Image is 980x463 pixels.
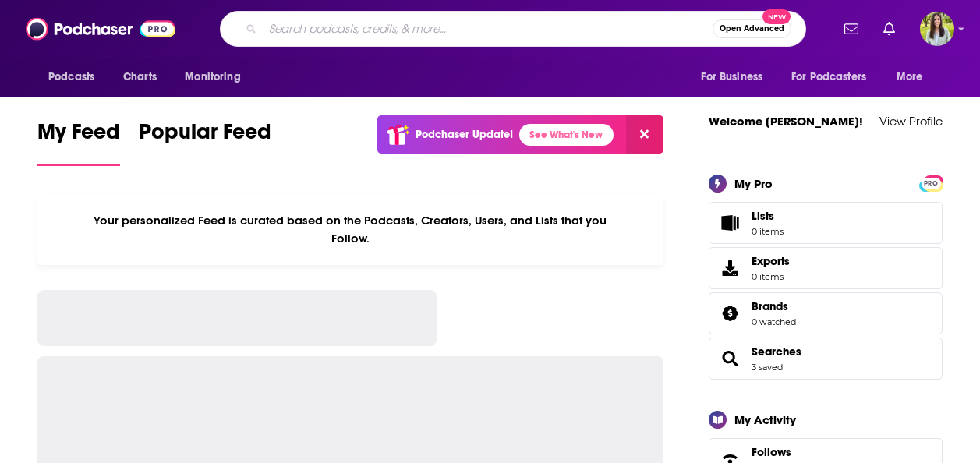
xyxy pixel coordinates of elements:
a: 0 watched [752,316,796,327]
span: For Podcasters [791,66,866,88]
span: Popular Feed [139,118,271,154]
div: Search podcasts, credits, & more... [220,11,806,47]
a: PRO [922,176,940,188]
span: Monitoring [185,66,240,88]
a: Show notifications dropdown [877,16,901,42]
button: Show profile menu [920,12,954,46]
span: 0 items [752,226,784,237]
button: Open AdvancedNew [713,19,791,38]
span: Brands [709,292,943,334]
img: Podchaser - Follow, Share and Rate Podcasts [26,14,175,44]
span: Exports [752,254,790,268]
a: Popular Feed [139,118,271,166]
span: For Business [701,66,762,88]
p: Podchaser Update! [416,128,513,141]
span: Podcasts [48,66,94,88]
span: More [897,66,923,88]
span: Lists [752,209,774,223]
a: Brands [752,299,796,313]
button: open menu [886,62,943,92]
span: Lists [752,209,784,223]
a: My Feed [37,118,120,166]
a: Searches [752,345,801,359]
button: open menu [174,62,260,92]
button: open menu [690,62,782,92]
a: Brands [714,302,745,324]
span: Searches [709,338,943,380]
span: New [762,9,791,24]
a: Follows [752,445,895,459]
a: Exports [709,247,943,289]
span: Brands [752,299,788,313]
span: Exports [714,257,745,279]
input: Search podcasts, credits, & more... [263,16,713,41]
span: Logged in as meaghanyoungblood [920,12,954,46]
span: Follows [752,445,791,459]
a: Lists [709,202,943,244]
a: View Profile [879,114,943,129]
a: Charts [113,62,166,92]
div: My Pro [734,176,773,191]
div: My Activity [734,412,796,427]
span: Charts [123,66,157,88]
a: Searches [714,348,745,369]
div: Your personalized Feed is curated based on the Podcasts, Creators, Users, and Lists that you Follow. [37,194,663,265]
button: open menu [781,62,889,92]
a: See What's New [519,124,614,146]
span: Open Advanced [720,25,784,33]
button: open menu [37,62,115,92]
a: Welcome [PERSON_NAME]! [709,114,863,129]
span: My Feed [37,118,120,154]
span: PRO [922,178,940,189]
a: 3 saved [752,362,783,373]
span: Lists [714,212,745,234]
span: 0 items [752,271,790,282]
a: Show notifications dropdown [838,16,865,42]
img: User Profile [920,12,954,46]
